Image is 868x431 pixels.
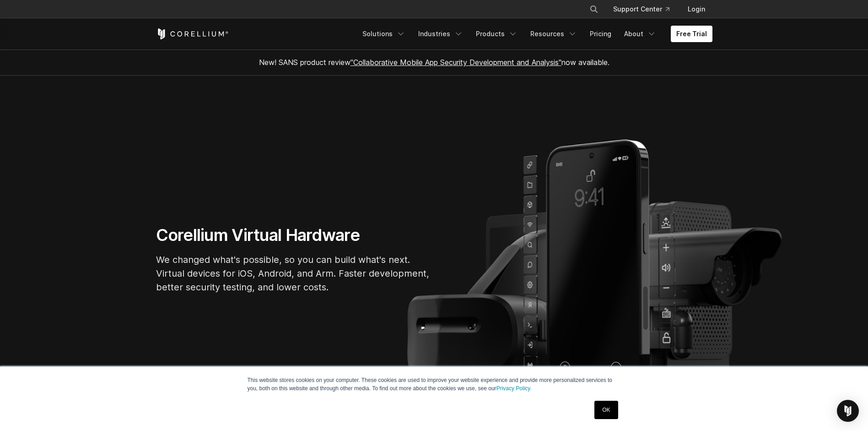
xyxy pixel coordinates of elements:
[470,26,523,42] a: Products
[350,58,561,67] a: "Collaborative Mobile App Security Development and Analysis"
[413,26,469,42] a: Industries
[156,28,229,39] a: Corellium Home
[525,26,582,42] a: Resources
[578,1,712,17] div: Navigation Menu
[584,26,617,42] a: Pricing
[671,26,712,42] a: Free Trial
[594,401,618,419] a: OK
[496,385,532,392] a: Privacy Policy.
[586,1,602,17] button: Search
[156,253,431,294] p: We changed what's possible, so you can build what's next. Virtual devices for iOS, Android, and A...
[680,1,712,17] a: Login
[837,400,859,422] div: Open Intercom Messenger
[606,1,677,17] a: Support Center
[248,376,621,393] p: This website stores cookies on your computer. These cookies are used to improve your website expe...
[156,225,431,246] h1: Corellium Virtual Hardware
[619,26,662,42] a: About
[357,26,712,42] div: Navigation Menu
[357,26,411,42] a: Solutions
[259,58,609,67] span: New! SANS product review now available.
